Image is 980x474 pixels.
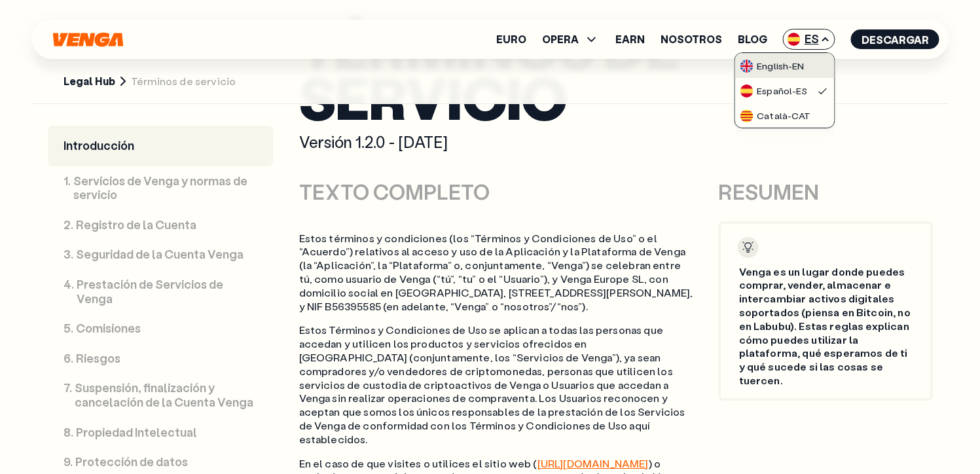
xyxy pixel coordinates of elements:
[735,53,834,78] a: flag-ukEnglish-EN
[64,278,74,292] div: 4 .
[48,166,273,210] a: 1.Servicios de Venga y normas de servicio
[64,321,73,336] div: 5 .
[718,178,933,206] div: RESUMEN
[48,418,273,448] a: 8.Propiedad Intelectual
[76,247,244,262] p: Seguridad de la Cuenta Venga
[537,456,649,470] a: [URL][DOMAIN_NAME]
[542,34,579,45] span: OPERA
[48,373,273,417] a: 7.Suspensión, finalización y cancelación de la Cuenta Venga
[64,174,71,189] div: 1 .
[131,75,236,88] span: Términos de servicio
[299,178,718,206] div: TEXTO COMPLETO
[783,29,835,50] span: ES
[496,34,526,45] a: Euro
[299,22,933,122] h1: Términos de servicio
[73,174,257,202] p: Servicios de Venga y normas de servicio
[735,103,834,128] a: flag-catCatalà-CAT
[739,265,912,388] p: Venga es un lugar donde puedes comprar, vender, almacenar e intercambiar activos digitales soport...
[48,270,273,314] a: 4.Prestación de Servicios de Venga
[299,232,695,314] p: Estos términos y condiciones (los “Términos y Condiciones de Uso” o el “Acuerdo”) relativos al ac...
[64,455,73,469] div: 9 .
[740,84,753,98] img: flag-es
[64,381,72,395] div: 7 .
[48,126,273,166] a: Introducción
[788,33,801,46] img: flag-es
[75,455,188,469] p: Protección de datos
[48,344,273,374] a: 6.Riesgos
[738,34,767,45] a: Blog
[48,314,273,344] a: 5.Comisiones
[740,60,753,73] img: flag-uk
[299,323,695,446] p: Estos Términos y Condiciones de Uso se aplican a todas las personas que accedan y utilicen los pr...
[64,426,73,440] div: 8 .
[76,218,196,232] p: Registro de la Cuenta
[77,278,257,306] p: Prestación de Servicios de Venga
[615,34,645,45] a: Earn
[64,247,73,262] div: 3 .
[76,426,197,440] p: Propiedad Intelectual
[48,240,273,270] a: 3.Seguridad de la Cuenta Venga
[64,352,73,366] div: 6 .
[740,109,753,122] img: flag-cat
[740,109,810,122] div: Català - CAT
[740,84,807,98] div: Español - ES
[48,210,273,240] a: 2.Registro de la Cuenta
[52,32,125,47] svg: Inicio
[64,139,134,153] p: Introducción
[64,218,73,232] div: 2 .
[75,381,257,409] p: Suspensión, finalización y cancelación de la Cuenta Venga
[76,352,120,366] p: Riesgos
[740,60,804,73] div: English - EN
[64,75,115,88] a: Legal Hub
[76,321,141,336] p: Comisiones
[851,29,939,49] button: Descargar
[661,34,722,45] a: Nosotros
[299,132,933,152] div: Versión 1.2.0 - [DATE]
[735,78,834,103] a: flag-esEspañol-ES
[542,31,600,47] span: OPERA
